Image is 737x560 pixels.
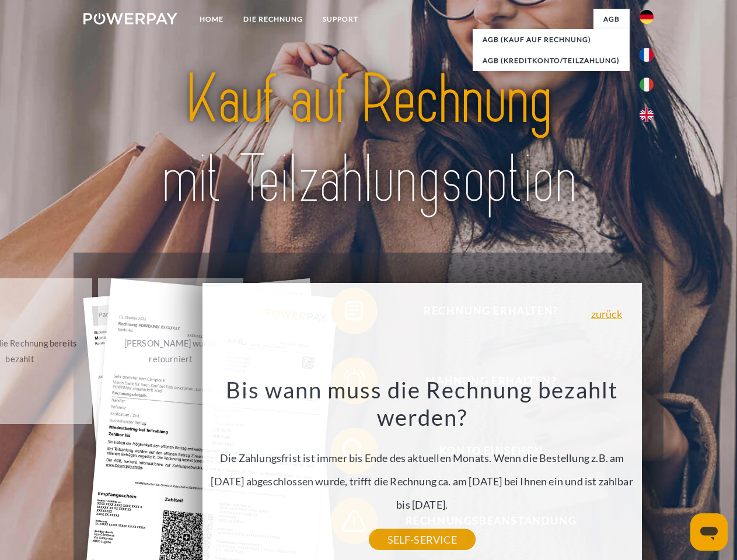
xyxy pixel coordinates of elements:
a: DIE RECHNUNG [233,9,313,30]
img: logo-powerpay-white.svg [83,13,177,24]
a: zurück [591,309,622,319]
iframe: Schaltfläche zum Öffnen des Messaging-Fensters [690,513,728,551]
h3: Bis wann muss die Rechnung bezahlt werden? [209,376,635,432]
a: AGB (Kauf auf Rechnung) [473,29,630,50]
a: SUPPORT [313,9,368,30]
img: title-powerpay_de.svg [111,56,626,223]
a: SELF-SERVICE [369,529,476,550]
div: Die Zahlungsfrist ist immer bis Ende des aktuellen Monats. Wenn die Bestellung z.B. am [DATE] abg... [209,376,635,540]
a: Home [190,9,233,30]
img: de [640,10,654,24]
div: [PERSON_NAME] wurde retourniert [105,335,236,367]
img: en [640,108,654,122]
img: it [640,78,654,92]
a: AGB (Kreditkonto/Teilzahlung) [473,50,630,71]
img: fr [640,48,654,62]
a: agb [593,9,630,30]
